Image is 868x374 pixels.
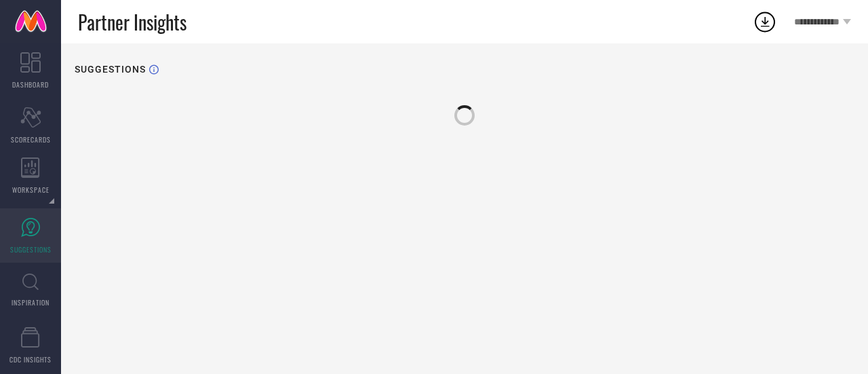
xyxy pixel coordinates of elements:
span: WORKSPACE [12,185,50,195]
span: DASHBOARD [12,79,49,90]
h1: SUGGESTIONS [75,64,146,75]
div: Open download list [753,10,777,34]
span: SUGGESTIONS [10,244,52,255]
span: Partner Insights [78,8,186,36]
span: CDC INSIGHTS [9,354,52,364]
span: INSPIRATION [12,297,50,307]
span: SCORECARDS [11,134,51,145]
